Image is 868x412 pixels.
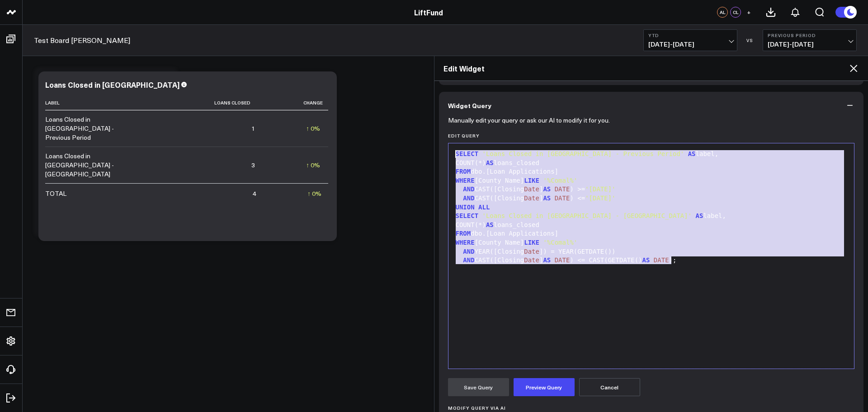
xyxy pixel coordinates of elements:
[524,194,539,202] span: Date
[456,204,475,211] span: UNION
[486,159,494,166] span: AS
[448,102,491,109] span: Widget Query
[45,115,127,142] div: Loans Closed in [GEOGRAPHIC_DATA] - Previous Period
[763,29,857,51] button: Previous Period[DATE]-[DATE]
[555,256,570,264] span: DATE
[555,194,570,202] span: DATE
[478,204,490,211] span: ALL
[34,35,130,45] a: Test Board [PERSON_NAME]
[768,41,852,48] span: [DATE] - [DATE]
[414,7,443,17] a: LiftFund
[696,212,703,219] span: AS
[448,405,855,411] label: Modify Query via AI
[45,95,136,110] th: Label
[448,117,610,124] p: Manually edit your query or ask our AI to modify it for you.
[654,256,669,264] span: DATE
[742,38,758,43] div: VS
[136,95,263,110] th: Loans Closed
[585,194,615,202] span: '[DATE]'
[453,159,850,168] div: COUNT(*) loans_closed
[45,189,66,198] div: TOTAL
[463,194,474,202] span: AND
[524,248,539,255] span: Date
[45,80,179,90] div: Loans Closed in [GEOGRAPHIC_DATA]
[543,185,551,193] span: AS
[486,221,494,228] span: AS
[579,378,640,396] button: Cancel
[453,167,850,176] div: dbo.[Loan Applications]
[747,9,751,15] span: +
[717,7,728,18] div: AL
[482,150,684,157] span: 'Loans Closed in [GEOGRAPHIC_DATA] - Previous Period'
[263,95,328,110] th: Change
[768,33,852,38] b: Previous Period
[306,124,320,133] div: ↑ 0%
[453,176,850,185] div: [County Name]
[642,256,650,264] span: AS
[307,189,321,198] div: ↑ 0%
[514,378,575,396] button: Preview Query
[456,230,471,237] span: FROM
[585,185,615,193] span: '[DATE]'
[648,41,732,48] span: [DATE] - [DATE]
[253,189,256,198] div: 4
[453,221,850,230] div: COUNT(*) loans_closed
[543,256,551,264] span: AS
[453,212,850,221] div: label,
[453,194,850,203] div: CAST([Closing ] ) <=
[448,133,855,138] label: Edit Query
[482,212,692,219] span: 'Loans Closed in [GEOGRAPHIC_DATA] - [GEOGRAPHIC_DATA]'
[648,33,732,38] b: YTD
[453,256,850,265] div: CAST([Closing ] ) <= CAST(GETDATE() );
[453,238,850,247] div: [County Name]
[463,256,474,264] span: AND
[543,239,577,246] span: '%Comal%'
[456,212,479,219] span: SELECT
[524,256,539,264] span: Date
[456,150,479,157] span: SELECT
[555,185,570,193] span: DATE
[543,194,551,202] span: AS
[453,185,850,194] div: CAST([Closing ] ) >=
[453,247,850,256] div: YEAR([Closing ]) = YEAR(GETDATE())
[443,63,849,73] h2: Edit Widget
[688,150,696,157] span: AS
[743,7,754,18] button: +
[524,239,539,246] span: LIKE
[251,161,255,170] div: 3
[439,92,864,119] button: Widget Query
[524,177,539,184] span: LIKE
[251,124,255,133] div: 1
[456,168,471,175] span: FROM
[45,152,127,179] div: Loans Closed in [GEOGRAPHIC_DATA] - [GEOGRAPHIC_DATA]
[453,150,850,159] div: label,
[456,177,475,184] span: WHERE
[448,378,509,396] button: Save Query
[524,185,539,193] span: Date
[456,239,475,246] span: WHERE
[463,185,474,193] span: AND
[730,7,741,18] div: CL
[306,161,320,170] div: ↑ 0%
[463,248,474,255] span: AND
[453,229,850,238] div: dbo.[Loan Applications]
[543,177,577,184] span: '%Comal%'
[643,29,737,51] button: YTD[DATE]-[DATE]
